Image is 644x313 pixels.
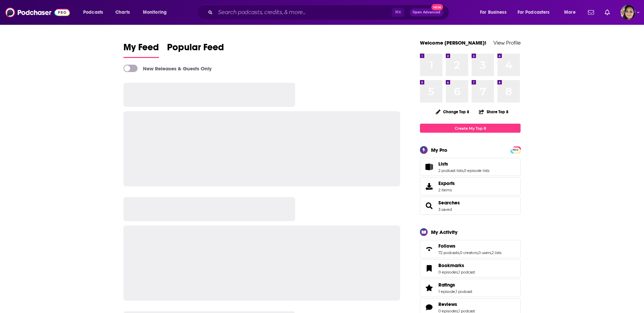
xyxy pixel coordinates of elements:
[422,244,436,254] a: Follows
[463,168,464,173] span: ,
[420,158,521,176] span: Lists
[438,188,455,192] span: 2 items
[512,147,520,152] a: PRO
[438,180,455,186] span: Exports
[438,301,457,307] span: Reviews
[438,168,463,173] a: 2 podcast lists
[438,301,475,307] a: Reviews
[410,8,443,16] button: Open AdvancedNew
[585,7,597,18] a: Show notifications dropdown
[438,262,464,268] span: Bookmarks
[438,270,458,274] a: 0 episodes
[438,243,455,249] span: Follows
[203,5,455,20] div: Search podcasts, credits, & more...
[420,279,521,297] span: Ratings
[422,264,436,273] a: Bookmarks
[78,7,112,18] button: open menu
[420,124,521,133] a: Create My Top 8
[479,105,509,118] button: Share Top 8
[478,250,478,255] span: ,
[432,108,473,116] button: Change Top 8
[475,7,515,18] button: open menu
[621,5,635,20] img: User Profile
[123,65,212,72] a: New Releases & Guests Only
[564,8,576,17] span: More
[422,162,436,172] a: Lists
[456,289,472,294] a: 1 podcast
[559,7,584,18] button: open menu
[420,240,521,258] span: Follows
[493,40,521,46] a: View Profile
[138,7,175,18] button: open menu
[431,4,443,10] span: New
[438,250,459,255] a: 72 podcasts
[491,250,492,255] span: ,
[413,11,440,14] span: Open Advanced
[123,42,159,57] span: My Feed
[143,8,167,17] span: Monitoring
[459,250,460,255] span: ,
[602,7,612,18] a: Show notifications dropdown
[422,201,436,210] a: Searches
[438,282,455,288] span: Ratings
[422,283,436,293] a: Ratings
[464,168,489,173] a: 0 episode lists
[438,262,475,268] a: Bookmarks
[621,5,635,20] button: Show profile menu
[431,229,458,235] div: My Activity
[167,42,224,58] a: Popular Feed
[621,5,635,20] span: Logged in as shelbyjanner
[420,259,521,277] span: Bookmarks
[420,40,486,46] a: Welcome [PERSON_NAME]!
[83,8,103,17] span: Podcasts
[438,207,452,212] a: 3 saved
[123,42,159,58] a: My Feed
[167,42,224,57] span: Popular Feed
[513,7,559,18] button: open menu
[111,7,134,18] a: Charts
[431,147,447,153] div: My Pro
[438,282,472,288] a: Ratings
[438,243,501,249] a: Follows
[420,197,521,215] span: Searches
[420,177,521,195] a: Exports
[115,8,130,17] span: Charts
[438,161,489,167] a: Lists
[422,303,436,312] a: Reviews
[438,289,455,294] a: 1 episode
[392,8,404,17] span: ⌘ K
[422,182,436,191] span: Exports
[492,250,501,255] a: 2 lists
[518,8,550,17] span: For Podcasters
[478,250,491,255] a: 0 users
[480,8,506,17] span: For Business
[460,250,478,255] a: 0 creators
[5,6,70,19] img: Podchaser - Follow, Share and Rate Podcasts
[215,7,392,18] input: Search podcasts, credits, & more...
[438,161,448,167] span: Lists
[438,200,460,206] a: Searches
[459,270,475,274] a: 1 podcast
